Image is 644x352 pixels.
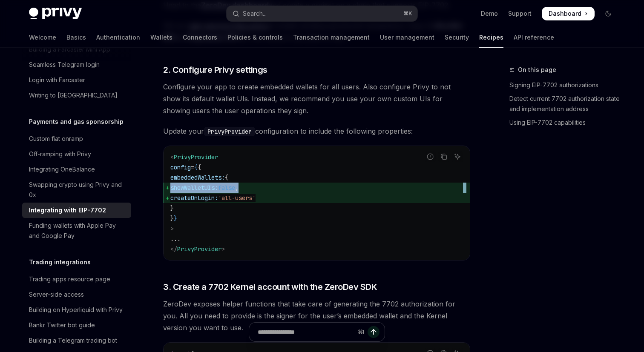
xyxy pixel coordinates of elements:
span: PrivyProvider [177,245,221,253]
span: > [170,225,174,232]
a: Writing to [GEOGRAPHIC_DATA] [22,88,131,103]
span: embeddedWallets: [170,174,225,181]
div: Building a Telegram trading bot [29,335,117,346]
a: Signing EIP-7702 authorizations [509,78,622,92]
a: Funding wallets with Apple Pay and Google Pay [22,218,131,243]
a: Welcome [29,27,56,48]
a: Detect current 7702 authorization state and implementation address [509,92,622,116]
a: Swapping crypto using Privy and 0x [22,177,131,203]
a: User management [380,27,434,48]
div: Funding wallets with Apple Pay and Google Pay [29,220,126,241]
span: ⌘ K [403,10,412,17]
a: Using EIP-7702 capabilities [509,116,622,129]
a: Security [445,27,469,48]
button: Open search [227,6,417,21]
a: Support [508,9,532,18]
span: Configure your app to create embedded wallets for all users. Also configure Privy to not show its... [163,81,470,117]
span: 'all-users' [218,194,256,202]
div: Search... [243,9,267,19]
span: Dashboard [549,9,581,18]
a: Transaction management [293,27,370,48]
a: Recipes [479,27,503,48]
a: Connectors [183,27,217,48]
button: Ask AI [452,151,463,162]
span: Update your configuration to include the following properties: [163,125,470,137]
span: config [170,163,191,171]
span: = [191,163,194,171]
a: Wallets [150,27,172,48]
div: Integrating OneBalance [29,164,95,175]
button: Toggle dark mode [601,7,615,20]
div: Bankr Twitter bot guide [29,320,95,330]
a: Demo [481,9,498,18]
span: > [221,245,225,253]
a: Dashboard [542,7,595,20]
span: ... [170,235,181,243]
button: Report incorrect code [425,151,436,162]
span: } [170,215,174,222]
span: , [235,184,239,192]
div: Login with Farcaster [29,75,85,85]
img: dark logo [29,8,82,20]
span: { [225,174,228,181]
a: Authentication [96,27,140,48]
span: </ [170,245,177,253]
span: ZeroDev exposes helper functions that take care of generating the 7702 authorization for you. All... [163,298,470,334]
a: Seamless Telegram login [22,57,131,72]
span: 3. Create a 7702 Kernel account with the ZeroDev SDK [163,281,377,293]
a: Off-ramping with Privy [22,146,131,162]
div: Custom fiat onramp [29,134,83,144]
span: { [198,163,201,171]
a: Integrating with EIP-7702 [22,203,131,218]
h5: Payments and gas sponsorship [29,117,124,127]
code: PrivyProvider [204,127,255,136]
a: Custom fiat onramp [22,131,131,146]
a: Policies & controls [227,27,283,48]
div: Writing to [GEOGRAPHIC_DATA] [29,90,118,100]
span: < [170,153,174,161]
a: Bankr Twitter bot guide [22,318,131,333]
h5: Trading integrations [29,257,91,267]
div: Swapping crypto using Privy and 0x [29,180,126,200]
div: Off-ramping with Privy [29,149,91,159]
button: Send message [368,326,379,338]
div: Server-side access [29,289,84,300]
a: Login with Farcaster [22,72,131,88]
div: Integrating with EIP-7702 [29,205,106,215]
span: { [194,163,198,171]
span: false [218,184,235,192]
a: Integrating OneBalance [22,162,131,177]
span: 2. Configure Privy settings [163,64,267,76]
a: Trading apps resource page [22,272,131,287]
span: createOnLogin: [170,194,218,202]
span: PrivyProvider [174,153,218,161]
a: Server-side access [22,287,131,302]
a: Basics [66,27,86,48]
span: showWalletUIs: [170,184,218,192]
div: Building on Hyperliquid with Privy [29,305,123,315]
a: Building a Telegram trading bot [22,333,131,348]
div: Trading apps resource page [29,274,110,284]
div: Seamless Telegram login [29,60,100,70]
span: On this page [518,65,556,75]
span: } [170,204,174,212]
input: Ask a question... [258,323,354,341]
button: Copy the contents from the code block [438,151,449,162]
span: } [174,215,177,222]
a: API reference [514,27,554,48]
a: Building on Hyperliquid with Privy [22,302,131,318]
